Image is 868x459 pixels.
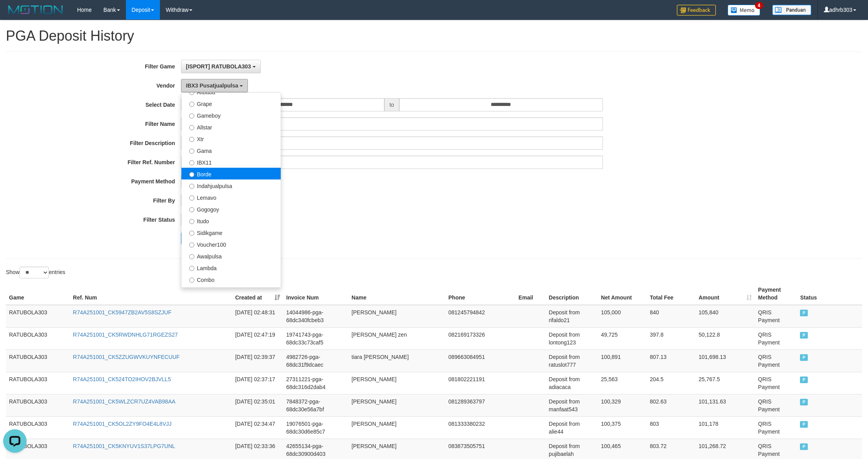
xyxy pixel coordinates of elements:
select: Showentries [20,267,49,278]
td: Deposit from alie44 [546,416,598,439]
td: 803 [647,416,696,439]
th: Name [348,283,445,305]
td: [DATE] 02:47:19 [232,327,283,350]
span: PAID [800,377,808,383]
input: Itudo [189,219,194,224]
td: [PERSON_NAME] [348,372,445,394]
th: Created at: activate to sort column ascending [232,283,283,305]
input: Indahjualpulsa [189,184,194,189]
td: RATUBOLA303 [6,394,70,416]
td: Deposit from ratuslot777 [546,350,598,372]
th: Email [515,283,545,305]
td: [PERSON_NAME] [348,394,445,416]
h1: PGA Deposit History [6,28,862,44]
button: Open LiveChat chat widget [3,3,27,27]
label: Sidikgame [181,226,281,238]
span: PAID [800,399,808,405]
td: [DATE] 02:48:31 [232,305,283,328]
td: RATUBOLA303 [6,350,70,372]
input: Xtr [189,137,194,142]
label: Combo [181,273,281,285]
td: QRIS Payment [755,394,797,416]
td: 081245794842 [445,305,515,328]
td: Deposit from rifaldo21 [546,305,598,328]
td: 089663084951 [445,350,515,372]
label: Itudo [181,215,281,226]
a: R74A251001_CK5947ZB2AV5S8SZJUF [73,309,172,316]
input: Awalpulsa [189,254,194,259]
input: Lemavo [189,195,194,201]
input: Allstar [189,125,194,130]
button: [ISPORT] RATUBOLA303 [181,60,261,73]
span: PAID [800,443,808,450]
td: [PERSON_NAME] zen [348,327,445,350]
input: Borde [189,172,194,177]
td: QRIS Payment [755,416,797,439]
td: 49,725 [598,327,647,350]
td: 105,840 [696,305,755,328]
td: 101,178 [696,416,755,439]
td: Deposit from adiacaca [546,372,598,394]
td: [DATE] 02:34:47 [232,416,283,439]
label: Xtr [181,133,281,144]
img: panduan.png [772,5,811,15]
td: [PERSON_NAME] [348,416,445,439]
input: Gameboy [189,113,194,118]
th: Description [546,283,598,305]
td: 100,329 [598,394,647,416]
a: R74A251001_CK5KNYUV1S37LPG7UNL [73,443,176,449]
td: RATUBOLA303 [6,372,70,394]
th: Status [797,283,862,305]
th: Amount: activate to sort column ascending [696,283,755,305]
td: 25,563 [598,372,647,394]
td: QRIS Payment [755,327,797,350]
label: Borde [181,168,281,179]
a: R74A251001_CK5WLZCR7UZ4VAB98AA [73,398,176,405]
label: Lambda [181,262,281,273]
td: 081802221191 [445,372,515,394]
th: Total Fee [647,283,696,305]
span: IBX3 Pusatjualpulsa [186,82,239,89]
td: 101,131.63 [696,394,755,416]
td: 204.5 [647,372,696,394]
label: Gogogoy [181,203,281,215]
input: Grape [189,102,194,107]
td: 4982726-pga-68dc31f9dcaec [283,350,348,372]
a: R74A251001_CK524TO2IHOV2BJVLL5 [73,376,171,382]
input: Alibaba [189,90,194,95]
label: IBX11 [181,156,281,168]
span: to [384,98,399,111]
button: IBX3 Pusatjualpulsa [181,79,248,92]
a: R74A251001_CK5ZZUGWVKUYNFECUUF [73,354,180,360]
label: Gameboy [181,109,281,121]
td: [DATE] 02:37:17 [232,372,283,394]
input: Combo [189,278,194,283]
td: 101,698.13 [696,350,755,372]
td: 807.13 [647,350,696,372]
th: Ref. Num [70,283,232,305]
td: 397.8 [647,327,696,350]
td: 100,375 [598,416,647,439]
td: QRIS Payment [755,350,797,372]
input: Gogogoy [189,207,194,212]
label: Grape [181,97,281,109]
th: Phone [445,283,515,305]
label: Lemavo [181,191,281,203]
input: Lambda [189,266,194,271]
td: tiara [PERSON_NAME] [348,350,445,372]
td: 081289363797 [445,394,515,416]
th: Net Amount [598,283,647,305]
td: 14044986-pga-68dc340fcbeb3 [283,305,348,328]
td: 27311221-pga-68dc316d2dab4 [283,372,348,394]
input: IBX11 [189,160,194,165]
td: Deposit from manfaat543 [546,394,598,416]
td: 19076501-pga-68dc30d6e85c7 [283,416,348,439]
a: R74A251001_CK5RWDNHLG71RGEZS27 [73,332,178,338]
input: Sidikgame [189,231,194,236]
label: IBX3 NUANSATOPUP [181,285,281,297]
img: MOTION_logo.png [6,4,65,16]
td: 082169173326 [445,327,515,350]
label: Show entries [6,267,65,278]
td: 081333380232 [445,416,515,439]
td: RATUBOLA303 [6,305,70,328]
